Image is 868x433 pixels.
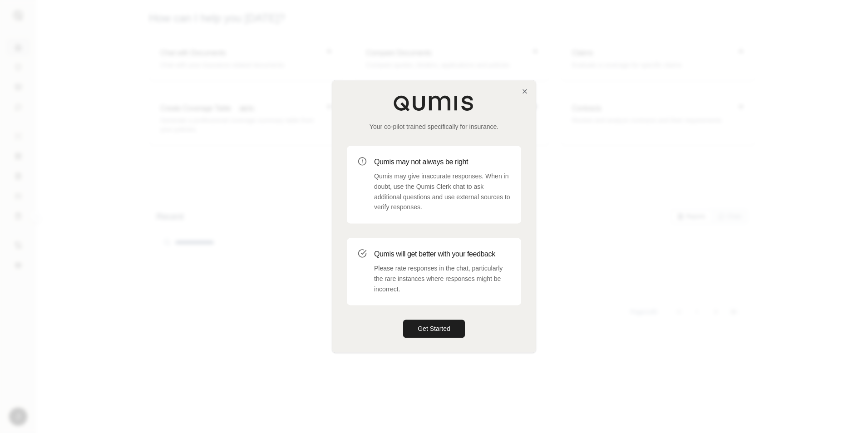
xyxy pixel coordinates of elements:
[374,263,510,294] p: Please rate responses in the chat, particularly the rare instances where responses might be incor...
[374,157,510,167] h3: Qumis may not always be right
[393,95,475,111] img: Qumis Logo
[374,171,510,212] p: Qumis may give inaccurate responses. When in doubt, use the Qumis Clerk chat to ask additional qu...
[374,249,510,260] h3: Qumis will get better with your feedback
[347,122,521,131] p: Your co-pilot trained specifically for insurance.
[403,320,465,338] button: Get Started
